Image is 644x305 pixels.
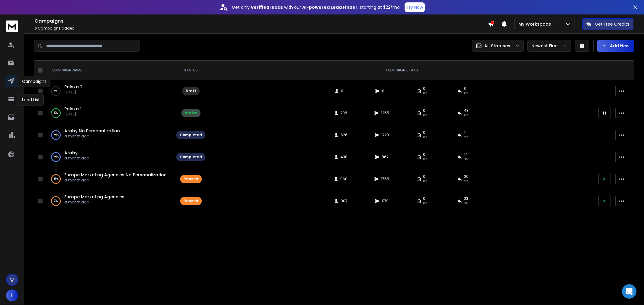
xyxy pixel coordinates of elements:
a: Europe Marketing Agencies No Personalization [64,172,167,178]
div: Campaigns [18,76,50,87]
span: 1223 [381,133,389,137]
span: 1755 [381,177,389,181]
span: 0 [382,89,388,93]
span: 23 [464,196,468,201]
div: Completed [180,133,202,137]
span: 0% [423,135,427,140]
span: 0% [423,179,427,184]
strong: verified leads [251,4,283,10]
button: Add New [597,40,634,52]
td: 85%Europe Marketing Agencies No Personalizationa month ago [45,168,173,190]
p: 0 % [54,88,57,94]
div: Completed [180,155,202,159]
div: Open Intercom Messenger [622,284,636,299]
span: 0% [423,91,427,96]
span: 11 [464,130,466,135]
p: 100 % [53,132,59,138]
strong: AI-powered Lead Finder, [302,4,359,10]
td: 0%Polska 2[DATE] [45,80,173,102]
div: Active [185,111,197,115]
span: 0% [423,201,427,206]
a: Polska 1 [64,106,82,112]
div: Lead List [18,94,44,105]
p: All Statuses [484,43,510,49]
span: 43 [464,108,469,113]
p: 80 % [54,110,58,116]
span: 0% [423,113,427,118]
p: Get Free Credits [595,21,629,27]
a: Europe Marketing Agencies [64,194,124,200]
span: 738 [341,111,347,115]
span: 907 [341,199,348,203]
a: Polska 2 [64,84,83,90]
span: 6 [34,26,37,31]
img: logo [6,20,18,32]
div: Draft [186,89,196,93]
p: [DATE] [64,112,82,117]
span: 2 % [464,135,468,140]
th: STATUS [173,61,209,80]
p: a month ago [64,200,124,205]
span: 3 % [464,201,468,206]
p: My Workspace [518,21,553,27]
span: 0 [464,86,466,91]
span: 20 [464,174,469,179]
p: a month ago [64,134,120,139]
th: CAMPAIGN NAME [45,61,173,80]
button: Get Free Credits [582,18,633,30]
span: 6 % [464,113,468,118]
p: [DATE] [64,90,83,95]
span: 0 [341,89,347,93]
span: 3 % [464,157,468,162]
span: 438 [341,155,348,159]
button: P [6,289,18,301]
span: 0 [423,152,425,157]
span: 0 [423,196,425,201]
button: Newest First [527,40,571,52]
p: 100 % [53,154,59,160]
p: 91 % [54,198,58,204]
a: Araby [64,150,78,156]
p: a month ago [64,178,167,183]
td: 80%Polska 1[DATE] [45,102,173,124]
span: 0 [423,174,425,179]
div: Paused [184,177,198,181]
span: 1255 [381,111,389,115]
span: 0 [423,86,425,91]
p: a month ago [64,156,89,161]
span: 626 [341,133,348,137]
td: 91%Europe Marketing Agenciesa month ago [45,190,173,212]
th: CAMPAIGN STATS [209,61,595,80]
p: Try Now [406,4,423,10]
button: Try Now [405,2,425,12]
span: 960 [340,177,348,181]
span: 0 [423,130,425,135]
span: 14 [464,152,468,157]
div: Paused [184,199,198,203]
span: 0% [423,157,427,162]
span: 1719 [382,199,389,203]
p: Campaigns added [34,26,488,31]
td: 100%Arabya month ago [45,146,173,168]
p: 85 % [54,176,58,182]
td: 100%Araby No Personalizationa month ago [45,124,173,146]
span: 862 [382,155,389,159]
a: Araby No Personalization [64,128,120,134]
span: 2 % [464,179,468,184]
p: Get only with our starting at $22/mo [232,4,400,10]
h1: Campaigns [34,17,488,25]
span: 0% [464,91,468,96]
span: 0 [423,108,425,113]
